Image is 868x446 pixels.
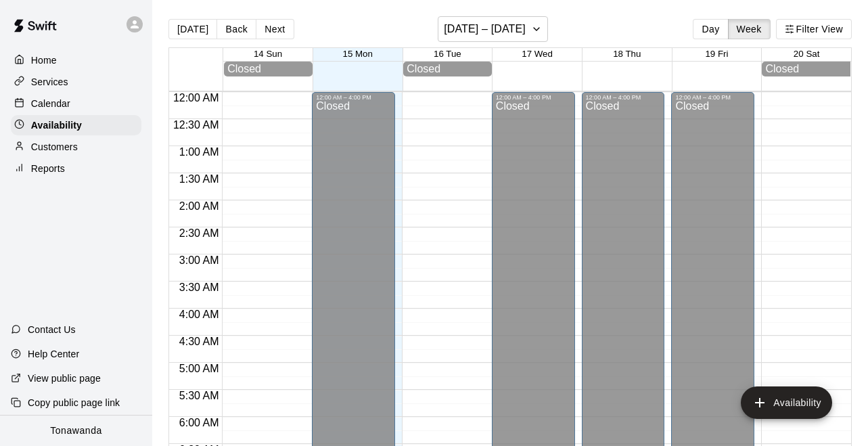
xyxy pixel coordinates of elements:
button: Back [216,19,256,39]
button: 14 Sun [254,49,282,59]
span: 3:00 AM [176,254,223,266]
div: 12:00 AM – 4:00 PM [675,94,750,101]
p: Help Center [28,347,79,361]
button: add [741,386,832,419]
span: 4:30 AM [176,336,223,347]
div: 12:00 AM – 4:00 PM [316,94,391,101]
button: [DATE] – [DATE] [438,16,548,42]
span: 2:00 AM [176,200,223,212]
p: Tonawanda [50,424,102,438]
button: 19 Fri [705,49,728,59]
button: 16 Tue [434,49,461,59]
div: Closed [227,63,309,75]
span: 2:30 AM [176,227,223,239]
span: 4:00 AM [176,309,223,320]
a: Availability [11,115,141,135]
span: 3:30 AM [176,282,223,293]
span: 12:30 AM [170,119,223,131]
button: 18 Thu [613,49,641,59]
a: Services [11,72,141,92]
button: Day [693,19,728,39]
p: Availability [31,118,82,132]
a: Customers [11,137,141,157]
a: Calendar [11,93,141,114]
span: 6:00 AM [176,417,223,428]
div: Closed [407,63,488,75]
span: 1:00 AM [176,146,223,158]
button: 20 Sat [794,49,820,59]
a: Home [11,50,141,70]
span: 1:30 AM [176,173,223,185]
button: 15 Mon [342,49,372,59]
span: 12:00 AM [170,92,223,104]
a: Reports [11,158,141,179]
p: Home [31,53,57,67]
h6: [DATE] – [DATE] [444,20,526,39]
p: Copy public page link [28,396,120,409]
p: View public page [28,372,101,385]
p: Contact Us [28,323,76,336]
div: 12:00 AM – 4:00 PM [496,94,571,101]
span: 5:30 AM [176,390,223,401]
button: [DATE] [168,19,217,39]
button: Next [256,19,294,39]
div: Closed [765,63,847,75]
button: Filter View [776,19,852,39]
div: 12:00 AM – 4:00 PM [586,94,661,101]
p: Customers [31,140,78,154]
p: Services [31,75,68,89]
p: Calendar [31,97,70,110]
button: 17 Wed [522,49,553,59]
button: Week [728,19,771,39]
p: Reports [31,162,65,175]
span: 5:00 AM [176,363,223,374]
